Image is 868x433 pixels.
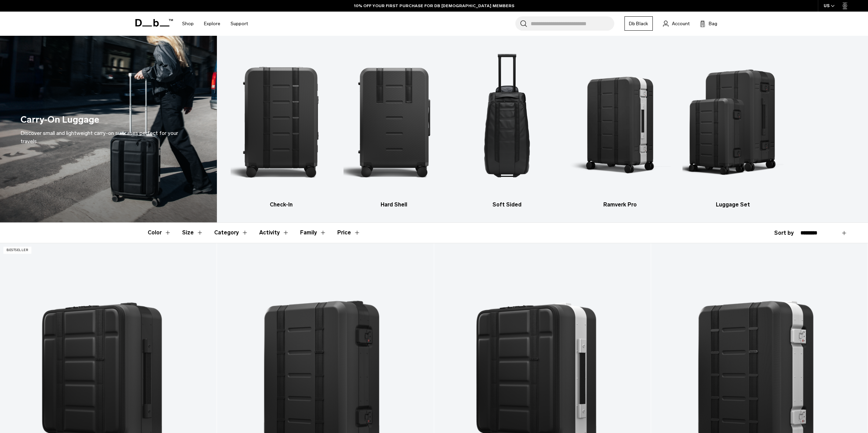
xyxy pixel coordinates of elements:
[231,201,332,209] h3: Check-In
[457,46,558,209] a: Db Soft Sided
[300,223,326,243] button: Toggle Filter
[624,16,653,31] a: Db Black
[457,201,558,209] h3: Soft Sided
[343,46,444,209] a: Db Hard Shell
[231,12,248,36] a: Support
[20,130,178,144] span: Discover small and lightweight carry-on suitcases perfect for your travels.
[700,19,717,28] button: Bag
[231,46,332,209] a: Db Check-In
[343,201,444,209] h3: Hard Shell
[343,46,444,197] img: Db
[214,223,248,243] button: Toggle Filter
[3,247,31,254] p: Bestseller
[682,46,783,209] li: 5 / 5
[709,20,717,27] span: Bag
[663,19,690,28] a: Account
[570,201,671,209] h3: Ramverk Pro
[259,223,289,243] button: Toggle Filter
[182,223,203,243] button: Toggle Filter
[672,20,690,27] span: Account
[457,46,558,209] li: 3 / 5
[204,12,220,36] a: Explore
[343,46,444,209] li: 2 / 5
[570,46,671,209] a: Db Ramverk Pro
[682,46,783,209] a: Db Luggage Set
[457,46,558,197] img: Db
[682,46,783,197] img: Db
[682,201,783,209] h3: Luggage Set
[231,46,332,197] img: Db
[182,12,194,36] a: Shop
[354,3,514,9] a: 10% OFF YOUR FIRST PURCHASE FOR DB [DEMOGRAPHIC_DATA] MEMBERS
[570,46,671,209] li: 4 / 5
[570,46,671,197] img: Db
[337,223,361,243] button: Toggle Price
[148,223,171,243] button: Toggle Filter
[20,113,99,127] h1: Carry-On Luggage
[231,46,332,209] li: 1 / 5
[177,12,253,36] nav: Main Navigation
